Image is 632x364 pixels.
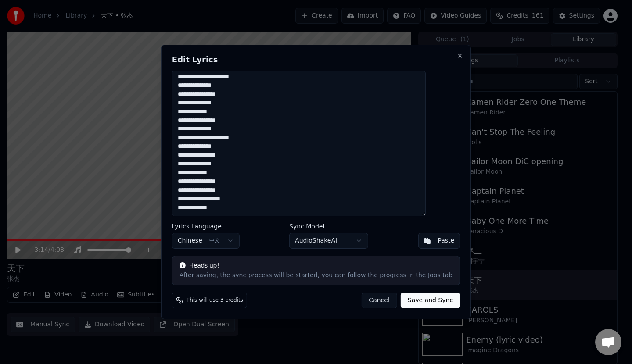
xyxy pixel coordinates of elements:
button: Paste [418,233,460,249]
label: Sync Model [289,223,368,229]
div: Heads up! [180,261,452,270]
h2: Edit Lyrics [172,56,460,64]
label: Lyrics Language [172,223,240,229]
div: Paste [438,236,454,245]
button: Cancel [361,293,397,308]
button: Save and Sync [401,293,460,308]
div: After saving, the sync process will be started, you can follow the progress in the Jobs tab [180,271,452,280]
span: This will use 3 credits [187,297,243,304]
